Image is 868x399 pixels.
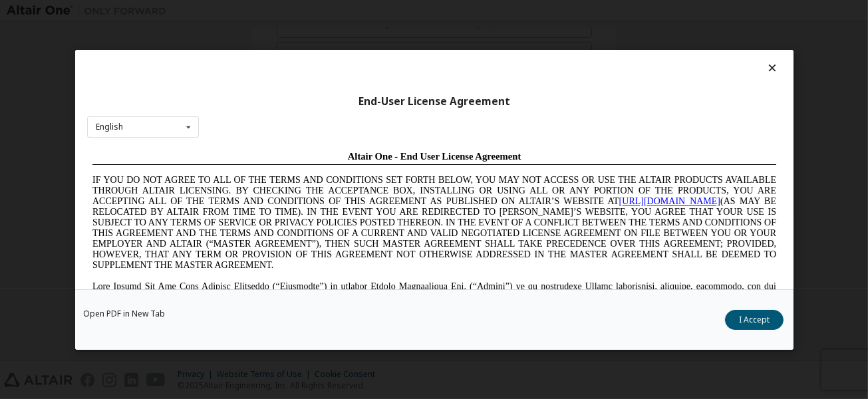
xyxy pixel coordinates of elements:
button: I Accept [725,310,784,330]
div: English [96,123,123,131]
a: Open PDF in New Tab [83,310,165,318]
span: Altair One - End User License Agreement [261,5,434,16]
a: [URL][DOMAIN_NAME] [532,51,633,61]
span: IF YOU DO NOT AGREE TO ALL OF THE TERMS AND CONDITIONS SET FORTH BELOW, YOU MAY NOT ACCESS OR USE... [5,29,689,124]
span: Lore Ipsumd Sit Ame Cons Adipisc Elitseddo (“Eiusmodte”) in utlabor Etdolo Magnaaliqua Eni. (“Adm... [5,136,689,231]
div: End-User License Agreement [87,94,782,108]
